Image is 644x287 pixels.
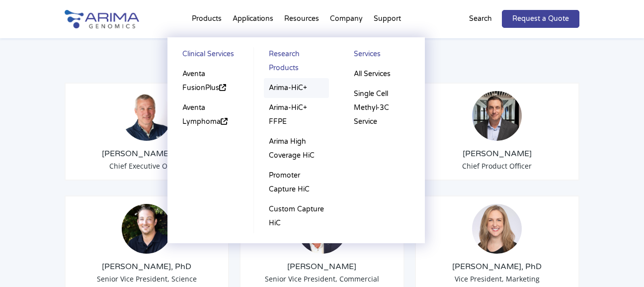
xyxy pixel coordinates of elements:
a: Arima High Coverage HiC [264,132,329,166]
h3: [PERSON_NAME] [248,261,396,272]
h3: [PERSON_NAME], PhD [73,148,221,159]
a: Aventa FusionPlus [177,64,243,98]
a: Request a Quote [502,10,579,28]
span: Chief Executive Officer [109,161,184,171]
a: Arima-HiC+ FFPE [264,98,329,132]
p: Search [469,12,492,25]
a: Clinical Services [177,47,243,64]
img: Anthony-Schmitt_Arima-Genomics.png [122,204,171,254]
a: Single Cell Methyl-3C Service [349,84,415,132]
span: Senior Vice President, Commercial [265,274,379,284]
img: Arima-Genomics-logo [65,10,139,28]
span: Senior Vice President, Science [97,274,197,284]
h3: [PERSON_NAME] [423,148,571,159]
img: 19364919-cf75-45a2-a608-1b8b29f8b955.jpg [472,204,522,254]
span: Vice President, Marketing [455,274,540,284]
h3: [PERSON_NAME], PhD [73,261,221,272]
img: Tom-Willis.jpg [122,91,171,141]
a: Arima-HiC+ [264,78,329,98]
a: Custom Capture HiC [264,199,329,233]
a: Services [349,47,415,64]
a: All Services [349,64,415,84]
img: Chris-Roberts.jpg [472,91,522,141]
h3: [PERSON_NAME], PhD [423,261,571,272]
a: Research Products [264,47,329,78]
a: Promoter Capture HiC [264,166,329,199]
a: Aventa Lymphoma [177,98,243,132]
span: Chief Product Officer [462,161,532,171]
